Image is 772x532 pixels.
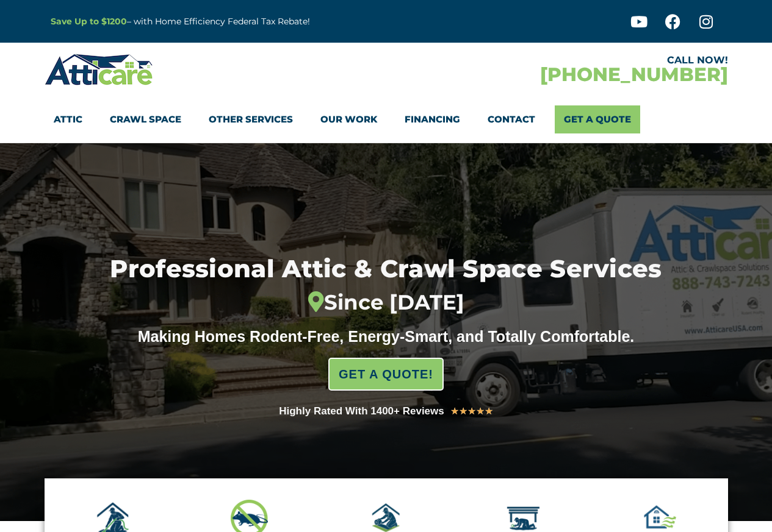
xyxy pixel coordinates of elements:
a: Crawl Space [110,105,181,133]
i: ★ [467,403,476,419]
i: ★ [485,403,493,419]
i: ★ [476,403,485,419]
h1: Professional Attic & Crawl Space Services [54,257,719,315]
p: – with Home Efficiency Federal Tax Rebate! [51,15,446,29]
a: Attic [54,105,82,133]
div: 5/5 [450,403,493,419]
a: Get A Quote [555,105,640,133]
div: Since [DATE] [54,290,719,315]
a: GET A QUOTE! [328,358,444,391]
a: Financing [405,105,460,133]
span: GET A QUOTE! [339,362,433,386]
div: Making Homes Rodent-Free, Energy-Smart, and Totally Comfortable. [115,327,658,346]
i: ★ [459,403,467,419]
nav: Menu [54,105,719,133]
a: Our Work [320,105,377,133]
div: CALL NOW! [386,55,728,65]
a: Other Services [209,105,293,133]
a: Contact [488,105,535,133]
i: ★ [450,403,459,419]
a: Save Up to $1200 [51,16,127,27]
div: Highly Rated With 1400+ Reviews [279,403,444,420]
